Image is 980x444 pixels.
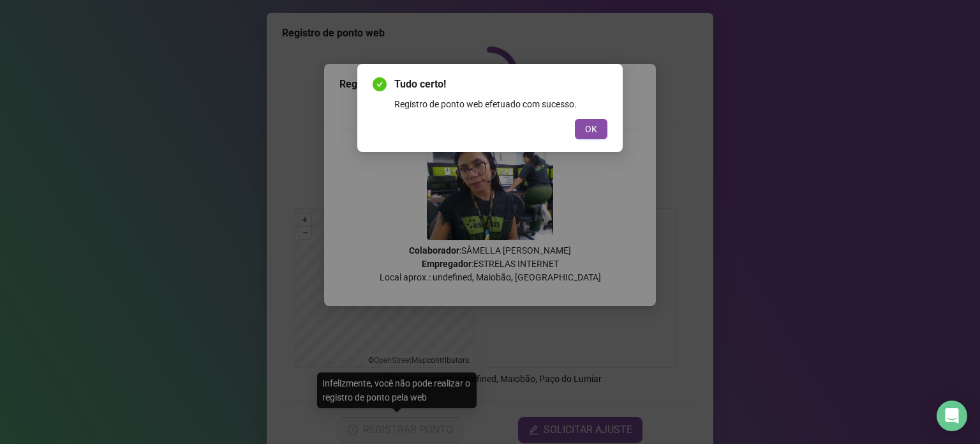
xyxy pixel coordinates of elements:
div: Registro de ponto web efetuado com sucesso. [394,97,607,111]
div: Open Intercom Messenger [937,401,967,431]
button: OK [575,119,607,139]
span: Tudo certo! [394,77,607,92]
span: check-circle [373,77,387,91]
span: OK [585,122,597,136]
